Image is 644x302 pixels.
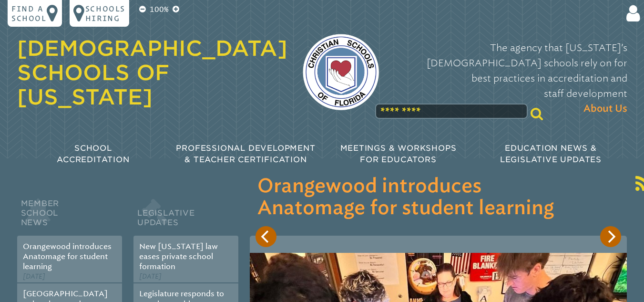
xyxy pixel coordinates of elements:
span: Professional Development & Teacher Certification [176,144,315,164]
p: 100% [148,4,171,15]
h2: Legislative Updates [133,197,238,236]
button: Previous [256,226,276,247]
a: Orangewood introduces Anatomage for student learning [23,242,112,271]
button: Next [600,226,621,247]
a: New [US_STATE] law eases private school formation [139,242,218,271]
span: Meetings & Workshops for Educators [340,144,457,164]
a: [DEMOGRAPHIC_DATA] Schools of [US_STATE] [17,36,287,109]
h2: Member School News [17,197,122,236]
p: Find a school [11,4,47,23]
p: Schools Hiring [85,4,125,23]
span: [DATE] [23,272,45,281]
img: csf-logo-web-colors.png [303,34,379,110]
span: School Accreditation [57,144,129,164]
h3: Orangewood introduces Anatomage for student learning [257,176,619,219]
span: About Us [583,101,627,116]
p: The agency that [US_STATE]’s [DEMOGRAPHIC_DATA] schools rely on for best practices in accreditati... [394,40,627,116]
span: Education News & Legislative Updates [500,144,602,164]
span: [DATE] [139,272,162,281]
